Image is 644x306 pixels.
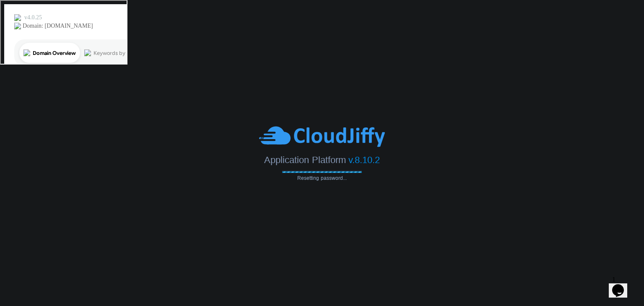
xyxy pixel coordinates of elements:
span: Resetting password... [282,175,362,181]
div: Keywords by Traffic [93,49,141,55]
span: v.8.10.2 [348,155,380,165]
img: tab_domain_overview_orange.svg [23,49,29,55]
iframe: chat widget [609,272,636,298]
img: CloudJiffy-Blue.svg [259,125,385,148]
span: Application Platform [264,155,345,165]
div: Domain Overview [32,49,75,55]
div: Domain: [DOMAIN_NAME] [22,22,92,29]
div: v 4.0.25 [23,13,41,20]
img: website_grey.svg [13,22,20,29]
img: tab_keywords_by_traffic_grey.svg [83,49,90,55]
img: logo_orange.svg [13,13,20,20]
